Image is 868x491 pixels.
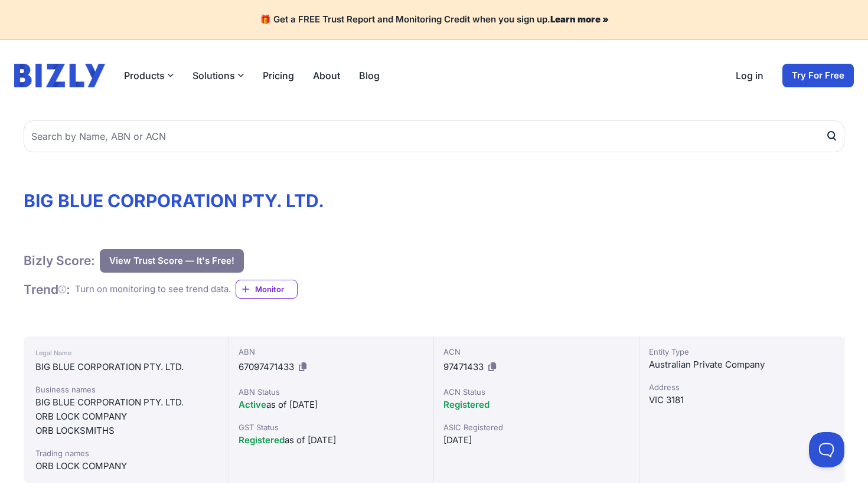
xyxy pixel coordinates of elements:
[35,346,217,360] div: Legal Name
[24,253,95,269] h1: Bizly Score:
[443,421,629,433] div: ASIC Registered
[359,68,380,83] a: Blog
[443,346,629,358] div: ACN
[124,68,174,83] button: Products
[239,386,425,398] div: ABN Status
[35,410,217,424] div: ORB LOCK COMPANY
[736,68,763,83] a: Log in
[649,381,835,393] div: Address
[239,421,425,433] div: GST Status
[35,395,217,410] div: BIG BLUE CORPORATION PTY. LTD.
[236,280,298,299] a: Monitor
[24,120,844,152] input: Search by Name, ABN or ACN
[35,447,217,459] div: Trading names
[239,346,425,358] div: ABN
[239,434,285,446] span: Registered
[35,459,217,473] div: ORB LOCK COMPANY
[35,384,217,395] div: Business names
[239,433,425,447] div: as of [DATE]
[809,432,844,467] iframe: Toggle Customer Support
[443,361,484,372] span: 97471433
[649,393,835,407] div: VIC 3181
[443,386,629,398] div: ACN Status
[239,398,425,412] div: as of [DATE]
[313,68,340,83] a: About
[443,433,629,447] div: [DATE]
[782,64,854,87] a: Try For Free
[100,249,244,273] button: View Trust Score — It's Free!
[192,68,244,83] button: Solutions
[649,358,835,372] div: Australian Private Company
[14,14,854,25] h4: 🎁 Get a FREE Trust Report and Monitoring Credit when you sign up.
[75,283,231,296] div: Turn on monitoring to see trend data.
[24,281,70,297] h1: Trend :
[35,424,217,438] div: ORB LOCKSMITHS
[443,399,490,410] span: Registered
[649,346,835,358] div: Entity Type
[24,190,844,211] h1: BIG BLUE CORPORATION PTY. LTD.
[35,360,217,374] div: BIG BLUE CORPORATION PTY. LTD.
[239,399,266,410] span: Active
[550,14,609,25] a: Learn more »
[255,283,297,295] span: Monitor
[263,68,294,83] a: Pricing
[239,361,294,372] span: 67097471433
